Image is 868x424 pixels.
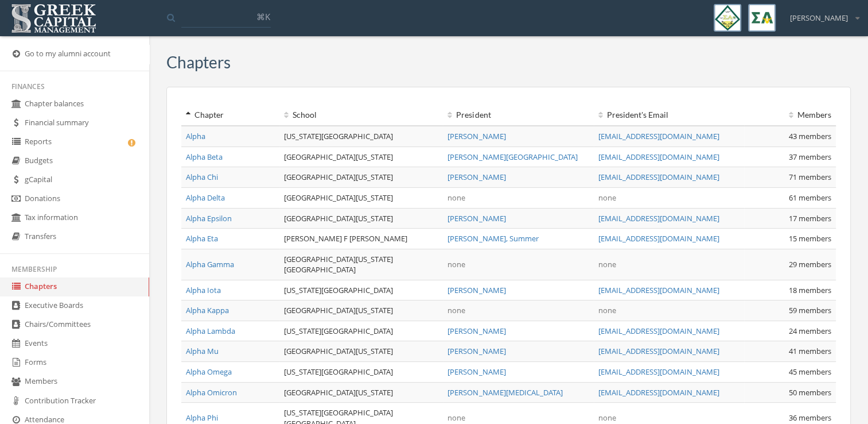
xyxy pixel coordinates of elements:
[279,382,443,403] td: [GEOGRAPHIC_DATA][US_STATE]
[789,172,831,182] span: 71 members
[598,192,616,203] span: none
[186,367,232,377] a: Alpha Omega
[186,259,234,269] a: Alpha Gamma
[279,300,443,321] td: [GEOGRAPHIC_DATA][US_STATE]
[279,167,443,188] td: [GEOGRAPHIC_DATA][US_STATE]
[598,131,719,141] a: [EMAIL_ADDRESS][DOMAIN_NAME]
[279,362,443,383] td: [US_STATE][GEOGRAPHIC_DATA]
[598,326,719,336] a: [EMAIL_ADDRESS][DOMAIN_NAME]
[447,285,505,295] a: [PERSON_NAME]
[447,387,562,398] a: [PERSON_NAME][MEDICAL_DATA]
[447,326,505,336] a: [PERSON_NAME]
[598,259,616,269] span: none
[186,387,237,398] a: Alpha Omicron
[789,213,831,223] span: 17 members
[447,259,465,269] span: none
[790,13,848,24] span: [PERSON_NAME]
[447,172,505,182] a: [PERSON_NAME]
[186,109,275,121] div: Chapter
[789,367,831,377] span: 45 members
[279,208,443,229] td: [GEOGRAPHIC_DATA][US_STATE]
[598,213,719,223] a: [EMAIL_ADDRESS][DOMAIN_NAME]
[789,387,831,398] span: 50 members
[186,213,232,223] a: Alpha Epsilon
[166,53,231,71] h3: Chapters
[186,326,235,336] a: Alpha Lambda
[186,172,218,182] a: Alpha Chi
[279,229,443,249] td: [PERSON_NAME] F [PERSON_NAME]
[279,341,443,362] td: [GEOGRAPHIC_DATA][US_STATE]
[279,187,443,208] td: [GEOGRAPHIC_DATA][US_STATE]
[598,285,719,295] a: [EMAIL_ADDRESS][DOMAIN_NAME]
[749,109,831,121] div: Members
[279,321,443,341] td: [US_STATE][GEOGRAPHIC_DATA]
[598,233,719,244] a: [EMAIL_ADDRESS][DOMAIN_NAME]
[279,147,443,167] td: [GEOGRAPHIC_DATA][US_STATE]
[186,346,219,356] a: Alpha Mu
[789,346,831,356] span: 41 members
[447,367,505,377] a: [PERSON_NAME]
[186,413,218,423] a: Alpha Phi
[186,131,205,141] a: Alpha
[279,249,443,280] td: [GEOGRAPHIC_DATA][US_STATE] [GEOGRAPHIC_DATA]
[186,305,229,315] a: Alpha Kappa
[789,305,831,315] span: 59 members
[598,413,616,423] span: none
[789,326,831,336] span: 24 members
[447,192,465,203] span: none
[789,192,831,203] span: 61 members
[598,109,739,121] div: President 's Email
[783,4,859,24] div: [PERSON_NAME]
[284,109,438,121] div: School
[789,152,831,162] span: 37 members
[598,152,719,162] a: [EMAIL_ADDRESS][DOMAIN_NAME]
[598,305,616,315] span: none
[789,413,831,423] span: 36 members
[447,152,577,162] a: [PERSON_NAME][GEOGRAPHIC_DATA]
[598,172,719,182] a: [EMAIL_ADDRESS][DOMAIN_NAME]
[789,233,831,244] span: 15 members
[279,126,443,147] td: [US_STATE][GEOGRAPHIC_DATA]
[447,346,505,356] a: [PERSON_NAME]
[186,233,218,244] a: Alpha Eta
[447,305,465,315] span: none
[256,11,270,22] span: ⌘K
[789,131,831,141] span: 43 members
[598,387,719,398] a: [EMAIL_ADDRESS][DOMAIN_NAME]
[186,285,221,295] a: Alpha Iota
[447,109,589,121] div: President
[447,213,505,223] a: [PERSON_NAME]
[186,192,225,203] a: Alpha Delta
[789,285,831,295] span: 18 members
[598,367,719,377] a: [EMAIL_ADDRESS][DOMAIN_NAME]
[447,131,505,141] a: [PERSON_NAME]
[279,280,443,300] td: [US_STATE][GEOGRAPHIC_DATA]
[789,259,831,269] span: 29 members
[447,233,538,244] a: [PERSON_NAME], Summer
[186,152,223,162] a: Alpha Beta
[598,346,719,356] a: [EMAIL_ADDRESS][DOMAIN_NAME]
[447,413,465,423] span: none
